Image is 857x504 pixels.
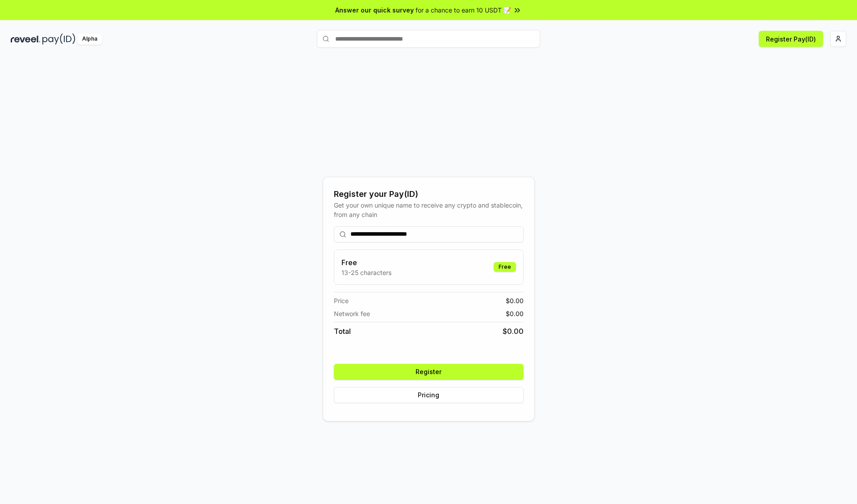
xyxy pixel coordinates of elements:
[334,309,370,318] span: Network fee
[11,33,41,45] img: reveel_dark
[334,387,524,403] button: Pricing
[506,309,524,318] span: $ 0.00
[341,257,391,268] h3: Free
[494,262,516,272] div: Free
[416,5,511,15] span: for a chance to earn 10 USDT 📝
[335,5,414,15] span: Answer our quick survey
[759,31,823,47] button: Register Pay(ID)
[503,326,524,337] span: $ 0.00
[77,33,102,45] div: Alpha
[334,188,524,200] div: Register your Pay(ID)
[334,326,351,337] span: Total
[341,268,391,277] p: 13-25 characters
[506,296,524,305] span: $ 0.00
[42,33,75,45] img: pay_id
[334,296,349,305] span: Price
[334,200,524,219] div: Get your own unique name to receive any crypto and stablecoin, from any chain
[334,364,524,380] button: Register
